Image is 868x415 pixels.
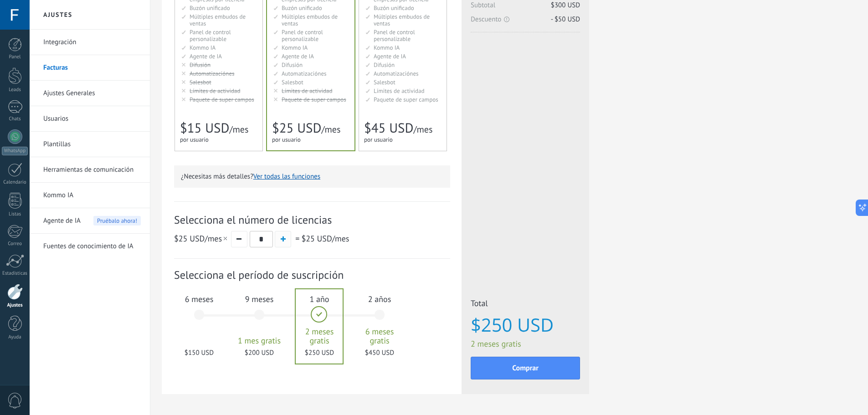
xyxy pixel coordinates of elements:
div: Leads [2,87,28,93]
span: Buzón unificado [190,4,230,12]
span: Pruébalo ahora! [93,216,141,225]
li: Kommo IA [30,183,150,208]
span: Selecciona el número de licencias [174,213,450,227]
span: 2 meses gratis [295,327,344,345]
span: Paquete de super campos [374,96,438,103]
span: Panel de control personalizable [374,28,415,43]
a: Agente de IA Pruébalo ahora! [43,208,141,234]
span: $150 USD [175,348,224,357]
div: Ajustes [2,302,28,308]
a: Plantillas [43,132,141,157]
span: $15 USD [180,119,229,137]
span: Salesbot [190,78,211,86]
span: /mes [321,123,340,135]
span: Buzón unificado [374,4,414,12]
span: $250 USD [295,348,344,357]
span: Buzón unificado [282,4,322,12]
span: 2 meses gratis [471,338,580,349]
span: /mes [413,123,432,135]
span: Total [471,298,580,311]
span: Kommo IA [282,44,308,51]
span: Kommo IA [190,44,216,51]
span: 1 año [295,294,344,304]
span: 2 años [355,294,404,304]
span: Paquete de super campos [190,96,254,103]
li: Usuarios [30,106,150,132]
span: $25 USD [301,233,332,244]
span: Múltiples embudos de ventas [190,13,246,27]
span: Múltiples embudos de ventas [282,13,338,27]
span: Salesbot [282,78,303,86]
span: Automatizaciónes [282,70,327,77]
span: $25 USD [174,233,205,244]
span: 6 meses [175,294,224,304]
div: Estadísticas [2,271,28,277]
span: Agente de IA [374,52,406,60]
span: Límites de actividad [190,87,241,95]
a: Ajustes Generales [43,81,141,106]
span: 1 mes gratis [235,336,284,345]
span: Automatizaciónes [190,70,235,77]
span: /mes [229,123,248,135]
div: Chats [2,116,28,122]
a: Usuarios [43,106,141,132]
li: Integración [30,30,150,55]
span: por usuario [272,136,301,143]
span: 6 meses gratis [355,327,404,345]
a: Kommo IA [43,183,141,208]
li: Facturas [30,55,150,81]
span: Descuento [471,15,580,24]
div: WhatsApp [2,147,28,155]
span: $200 USD [235,348,284,357]
span: Límites de actividad [374,87,425,95]
span: por usuario [364,136,393,143]
a: Facturas [43,55,141,81]
div: Listas [2,211,28,217]
li: Agente de IA [30,208,150,234]
span: $300 USD [551,1,580,10]
span: $450 USD [355,348,404,357]
span: Paquete de super campos [282,96,346,103]
li: Fuentes de conocimiento de IA [30,234,150,259]
span: Subtotal [471,1,580,15]
span: por usuario [180,136,209,143]
div: Correo [2,241,28,247]
span: Límites de actividad [282,87,333,95]
span: Selecciona el período de suscripción [174,268,450,282]
span: Comprar [512,365,539,371]
span: Difusión [190,61,211,69]
span: $250 USD [471,315,580,335]
li: Ajustes Generales [30,81,150,106]
span: - $50 USD [551,15,580,24]
span: $45 USD [364,119,413,137]
div: Ayuda [2,334,28,340]
span: Múltiples embudos de ventas [374,13,430,27]
button: Comprar [471,357,580,379]
span: Agente de IA [43,208,81,234]
span: Difusión [282,61,303,69]
span: $25 USD [272,119,321,137]
div: Panel [2,54,28,60]
div: Calendario [2,179,28,185]
a: Fuentes de conocimiento de IA [43,234,141,259]
p: ¿Necesitas más detalles? [181,172,443,181]
span: 9 meses [235,294,284,304]
span: Agente de IA [282,52,314,60]
span: Agente de IA [190,52,222,60]
button: Ver todas las funciones [253,172,320,181]
span: /mes [301,233,349,244]
span: Salesbot [374,78,395,86]
span: Panel de control personalizable [282,28,323,43]
span: = [295,233,299,244]
span: Panel de control personalizable [190,28,231,43]
li: Herramientas de comunicación [30,157,150,183]
span: Kommo IA [374,44,400,51]
span: Automatizaciónes [374,70,419,77]
a: Herramientas de comunicación [43,157,141,183]
span: /mes [174,233,229,244]
li: Plantillas [30,132,150,157]
span: Difusión [374,61,395,69]
a: Integración [43,30,141,55]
